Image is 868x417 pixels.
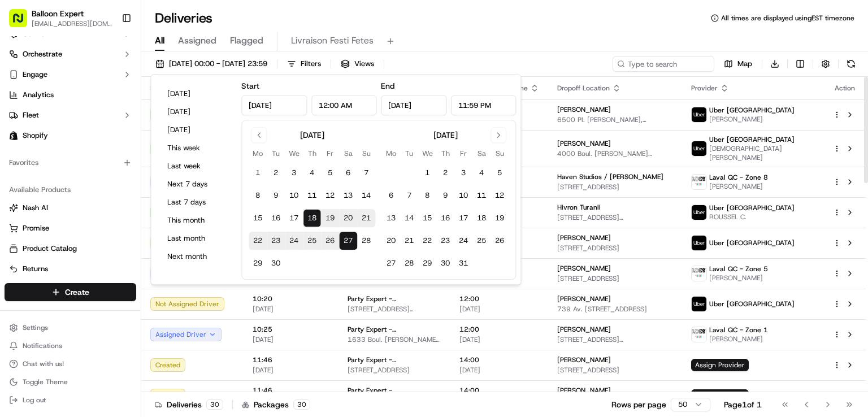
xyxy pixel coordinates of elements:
[418,186,436,205] button: 8
[557,105,611,114] span: [PERSON_NAME]
[249,147,267,159] th: Monday
[285,164,303,182] button: 3
[192,111,206,125] button: Start new chat
[737,59,752,69] span: Map
[491,164,509,182] button: 5
[285,186,303,205] button: 10
[178,34,216,47] span: Assigned
[459,386,539,395] span: 14:00
[5,86,136,104] a: Analytics
[11,108,32,128] img: 1736555255976-a54dd68f-1ca7-489b-9aae-adbdc363a1c4
[472,209,491,227] button: 18
[436,147,454,159] th: Thursday
[709,182,768,191] span: [PERSON_NAME]
[169,59,267,69] span: [DATE] 00:00 - [DATE] 23:59
[557,366,673,375] span: [STREET_ADDRESS]
[418,254,436,272] button: 29
[253,386,329,395] span: 11:46
[291,34,374,47] span: Livraison Festi Fetes
[557,355,611,364] span: [PERSON_NAME]
[339,232,357,250] button: 27
[253,335,329,344] span: [DATE]
[357,232,375,250] button: 28
[557,325,611,334] span: [PERSON_NAME]
[348,305,441,314] span: [STREET_ADDRESS][PERSON_NAME]
[692,327,706,342] img: profile_balloonexpert_internal.png
[348,294,441,303] span: Party Expert - [GEOGRAPHIC_DATA]
[29,73,203,85] input: Got a question? Start typing here...
[348,366,441,375] span: [STREET_ADDRESS]
[32,8,84,19] button: Balloon Expert
[23,244,77,254] span: Product Catalog
[382,186,400,205] button: 6
[253,294,329,303] span: 10:20
[162,249,230,264] button: Next month
[162,212,230,228] button: This month
[557,172,663,181] span: Haven Studios / [PERSON_NAME]
[348,386,441,395] span: Party Expert - [GEOGRAPHIC_DATA]
[267,232,285,250] button: 23
[491,209,509,227] button: 19
[9,203,132,213] a: Nash AI
[339,209,357,227] button: 20
[357,147,375,159] th: Sunday
[303,147,321,159] th: Thursday
[454,232,472,250] button: 24
[436,209,454,227] button: 16
[107,164,181,175] span: API Documentation
[692,236,706,250] img: uber-new-logo.jpeg
[400,147,418,159] th: Tuesday
[23,359,64,368] span: Chat with us!
[454,254,472,272] button: 31
[5,320,136,336] button: Settings
[300,129,324,141] div: [DATE]
[23,90,54,100] span: Analytics
[253,366,329,375] span: [DATE]
[251,127,267,143] button: Go to previous month
[339,147,357,159] th: Saturday
[381,81,394,91] label: End
[472,147,491,159] th: Saturday
[5,338,136,354] button: Notifications
[249,254,267,272] button: 29
[557,294,611,303] span: [PERSON_NAME]
[267,147,285,159] th: Tuesday
[336,56,379,72] button: Views
[23,69,47,80] span: Engage
[253,325,329,334] span: 10:25
[5,240,136,258] button: Product Catalog
[162,122,230,138] button: [DATE]
[382,209,400,227] button: 13
[285,147,303,159] th: Wednesday
[5,199,136,217] button: Nash AI
[23,377,68,386] span: Toggle Theme
[709,144,815,162] span: [DEMOGRAPHIC_DATA][PERSON_NAME]
[691,359,749,371] span: Assign Provider
[382,232,400,250] button: 20
[454,186,472,205] button: 10
[833,84,857,93] div: Action
[459,305,539,314] span: [DATE]
[692,266,706,281] img: profile_balloonexpert_internal.png
[112,192,137,200] span: Pylon
[5,374,136,390] button: Toggle Theme
[267,209,285,227] button: 16
[5,219,136,237] button: Promise
[267,254,285,272] button: 30
[150,56,272,72] button: [DATE] 00:00 - [DATE] 23:59
[5,154,136,172] div: Favorites
[382,147,400,159] th: Monday
[433,129,458,141] div: [DATE]
[557,115,673,124] span: 6500 Pl. [PERSON_NAME], [GEOGRAPHIC_DATA], [GEOGRAPHIC_DATA] 2Z5, [GEOGRAPHIC_DATA]
[709,212,795,221] span: ROUSSEL C.
[285,209,303,227] button: 17
[303,209,321,227] button: 18
[557,84,610,93] span: Dropoff Location
[23,49,62,59] span: Orchestrate
[348,355,441,364] span: Party Expert - [GEOGRAPHIC_DATA]
[249,186,267,205] button: 8
[381,95,446,115] input: Date
[321,147,339,159] th: Friday
[557,244,673,253] span: [STREET_ADDRESS]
